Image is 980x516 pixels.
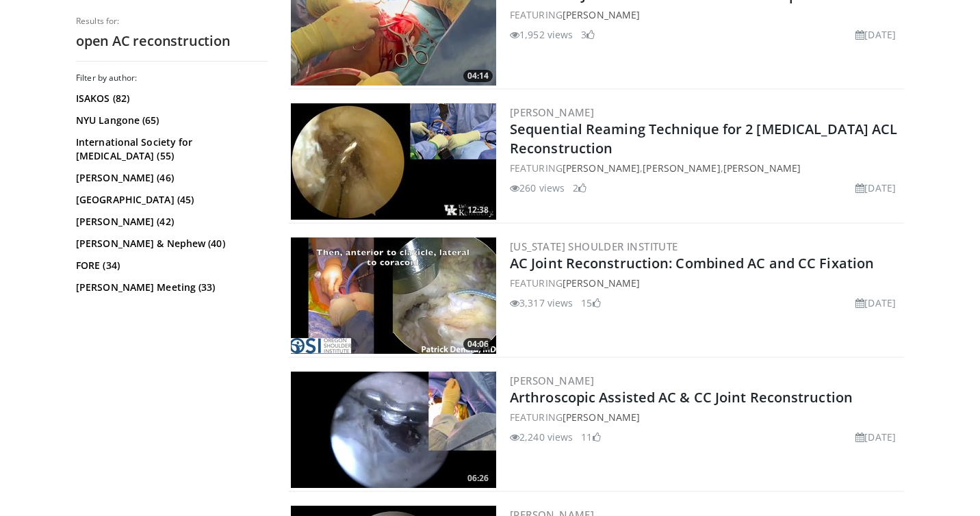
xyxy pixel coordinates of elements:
[563,276,640,289] a: [PERSON_NAME]
[76,114,264,127] a: NYU Langone (65)
[855,27,896,42] li: [DATE]
[581,296,600,310] li: 15
[510,240,678,253] a: [US_STATE] Shoulder Institute
[510,120,897,157] a: Sequential Reaming Technique for 2 [MEDICAL_DATA] ACL Reconstruction
[76,281,264,294] a: [PERSON_NAME] Meeting (33)
[76,32,268,50] h2: open AC reconstruction
[563,8,640,21] a: [PERSON_NAME]
[855,181,896,195] li: [DATE]
[855,296,896,310] li: [DATE]
[563,411,640,424] a: [PERSON_NAME]
[581,27,595,42] li: 3
[643,162,720,175] a: [PERSON_NAME]
[510,27,573,42] li: 1,952 views
[463,204,493,216] span: 12:38
[510,296,573,310] li: 3,317 views
[76,171,264,185] a: [PERSON_NAME] (46)
[76,136,264,163] a: International Society for [MEDICAL_DATA] (55)
[463,338,493,350] span: 04:06
[723,162,801,175] a: [PERSON_NAME]
[76,215,264,229] a: [PERSON_NAME] (42)
[76,237,264,250] a: [PERSON_NAME] & Nephew (40)
[291,372,496,488] a: 06:26
[510,254,874,272] a: AC Joint Reconstruction: Combined AC and CC Fixation
[573,181,586,195] li: 2
[510,276,901,290] div: FEATURING
[76,193,264,207] a: [GEOGRAPHIC_DATA] (45)
[463,472,493,485] span: 06:26
[463,70,493,82] span: 04:14
[76,73,268,83] h3: Filter by author:
[291,103,496,220] img: 5a82115f-fd17-4cfd-97fb-8837b79ce255.300x170_q85_crop-smart_upscale.jpg
[510,374,594,387] a: [PERSON_NAME]
[510,430,573,444] li: 2,240 views
[510,181,565,195] li: 260 views
[510,161,901,175] div: FEATURING , ,
[510,8,901,22] div: FEATURING
[855,430,896,444] li: [DATE]
[291,103,496,220] a: 12:38
[563,162,640,175] a: [PERSON_NAME]
[510,388,853,407] a: Arthroscopic Assisted AC & CC Joint Reconstruction
[76,259,264,272] a: FORE (34)
[510,410,901,424] div: FEATURING
[76,92,264,105] a: ISAKOS (82)
[291,372,496,488] img: 9f04d55f-d638-4b1b-8e09-8ae8baa5c44c.300x170_q85_crop-smart_upscale.jpg
[510,105,594,119] a: [PERSON_NAME]
[76,16,268,27] p: Results for:
[581,430,600,444] li: 11
[291,237,496,354] img: 70018961-345c-4e59-8388-c223ddd775a1.300x170_q85_crop-smart_upscale.jpg
[291,237,496,354] a: 04:06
